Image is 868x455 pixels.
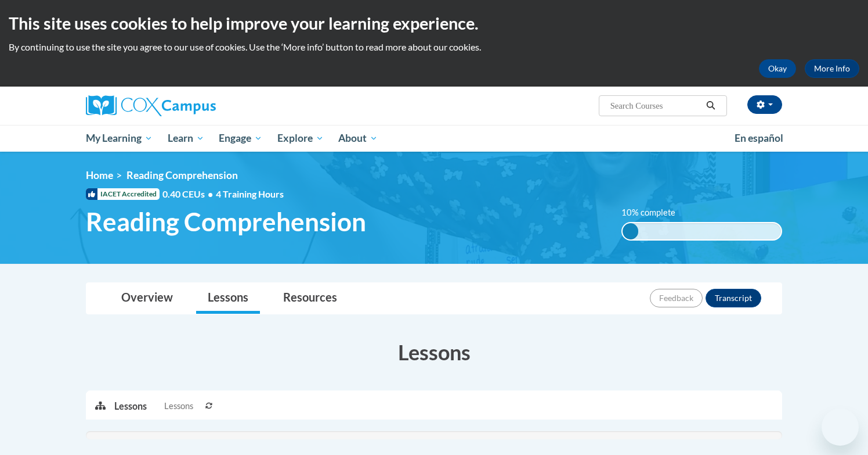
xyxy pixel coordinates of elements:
a: Learn [160,125,212,152]
span: Explore [277,131,324,145]
span: IACET Accredited [86,188,160,200]
label: 10% complete [621,206,688,219]
span: Learn [168,131,204,145]
a: Home [86,169,113,181]
a: More Info [805,59,859,78]
iframe: Button to launch messaging window [822,409,859,446]
a: Explore [270,125,331,152]
button: Feedback [650,289,703,307]
h2: This site uses cookies to help improve your learning experience. [9,12,859,35]
span: Reading Comprehension [86,206,366,237]
button: Okay [759,59,796,78]
p: By continuing to use the site you agree to our use of cookies. Use the ‘More info’ button to read... [9,41,859,53]
a: Engage [211,125,270,152]
button: Search [702,99,719,113]
a: Cox Campus [86,95,306,116]
input: Search Courses [609,99,702,113]
button: Account Settings [747,95,782,114]
div: 10% complete [623,223,638,239]
img: Cox Campus [86,95,216,116]
button: Transcript [706,289,761,307]
span: En español [735,132,783,144]
a: Resources [272,283,349,314]
span: 4 Training Hours [216,188,284,199]
a: Lessons [196,283,260,314]
span: Reading Comprehension [126,169,238,181]
span: 0.40 CEUs [162,188,216,200]
div: Main menu [68,125,800,152]
h3: Lessons [86,338,782,367]
span: My Learning [86,131,153,145]
span: About [338,131,378,145]
a: En español [727,126,791,151]
a: About [331,125,386,152]
a: Overview [110,283,185,314]
a: My Learning [78,125,160,152]
span: Engage [219,131,262,145]
p: Lessons [114,400,147,413]
span: • [208,188,213,199]
span: Lessons [164,400,193,413]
